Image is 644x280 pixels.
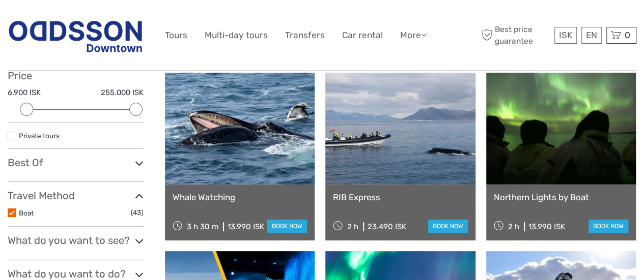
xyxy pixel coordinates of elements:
a: RIB Express [333,192,467,202]
p: We're away right now. Please check back later! [14,18,115,26]
a: Private tours [19,132,60,140]
h3: Travel Method [8,190,144,202]
h3: Price [8,70,144,82]
a: Tours [165,28,187,43]
span: 2 h [347,222,358,231]
span: 3 h 30 m [187,222,218,231]
a: book now [267,220,307,233]
a: Multi-day tours [205,28,268,43]
a: book now [428,220,468,233]
a: Northern Lights by Boat [494,192,628,202]
span: 2 h [508,222,519,231]
span: 0 [623,30,632,40]
h3: What do you want to do? [8,268,144,280]
label: 6.900 ISK [8,87,41,98]
a: book now [589,220,628,233]
h3: Best Of [8,157,144,169]
a: Transfers [285,28,325,43]
a: Car rental [342,28,383,43]
label: 255.000 ISK [101,87,144,98]
img: Reykjavik Residence [8,15,144,56]
span: (43) [131,207,144,219]
a: Whale Watching [173,192,307,202]
div: 13.990 ISK [228,222,264,231]
a: More [400,28,427,43]
div: 23.490 ISK [368,222,406,231]
div: 13.990 ISK [528,222,565,231]
button: Open LiveChat chat widget [117,16,129,28]
h3: What do you want to see? [8,234,144,246]
span: Best price guarantee [479,24,552,46]
span: ISK [559,30,572,40]
a: Boat [19,209,34,217]
div: EN [581,27,602,44]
